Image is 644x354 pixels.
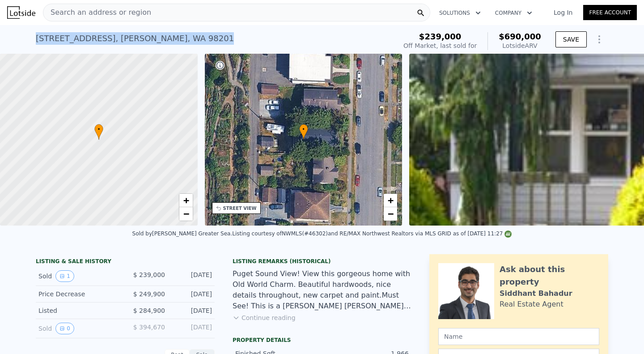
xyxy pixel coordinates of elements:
div: [DATE] [172,306,212,315]
a: Free Account [583,5,637,20]
a: Zoom in [384,194,397,207]
button: Solutions [432,5,488,21]
a: Zoom in [179,194,193,207]
a: Zoom out [384,207,397,221]
div: Lotside ARV [499,41,541,50]
div: Listing Remarks (Historical) [233,258,411,265]
span: + [183,195,189,206]
span: $ 239,000 [133,271,165,278]
div: Siddhant Bahadur [500,288,572,299]
div: Sold [38,270,118,282]
div: Price Decrease [38,290,118,299]
div: Listing courtesy of NWMLS (#46302) and RE/MAX Northwest Realtors via MLS GRID as of [DATE] 11:27 [232,230,512,237]
div: Puget Sound View! View this gorgeous home with Old World Charm. Beautiful hardwoods, nice details... [233,269,411,311]
a: Log In [543,8,583,17]
span: − [388,208,394,219]
div: Listed [38,306,118,315]
span: $ 249,900 [133,290,165,298]
div: Real Estate Agent [500,299,563,310]
a: Zoom out [179,207,193,221]
input: Name [438,328,599,345]
div: [STREET_ADDRESS] , [PERSON_NAME] , WA 98201 [36,32,234,45]
button: View historical data [55,270,74,282]
div: Sold [38,323,118,334]
span: + [388,195,394,206]
span: • [94,125,103,133]
span: • [299,125,308,133]
div: Property details [233,337,411,344]
div: [DATE] [172,270,212,282]
img: NWMLS Logo [504,230,512,238]
span: Search an address or region [43,7,151,18]
div: [DATE] [172,323,212,334]
div: LISTING & SALE HISTORY [36,258,215,267]
div: Sold by [PERSON_NAME] Greater Sea . [132,230,233,237]
div: [DATE] [172,290,212,299]
span: $239,000 [419,32,462,41]
div: Off Market, last sold for [403,41,477,50]
div: Ask about this property [500,263,599,288]
div: • [299,124,308,140]
button: Company [488,5,539,21]
span: $ 394,670 [133,324,165,331]
button: View historical data [55,323,74,334]
img: Lotside [7,6,35,19]
div: STREET VIEW [223,205,257,212]
span: $690,000 [499,32,541,41]
button: Show Options [590,30,608,48]
span: − [183,208,189,219]
button: Continue reading [233,313,296,322]
button: SAVE [555,31,587,47]
div: • [94,124,103,140]
span: $ 284,900 [133,307,165,314]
